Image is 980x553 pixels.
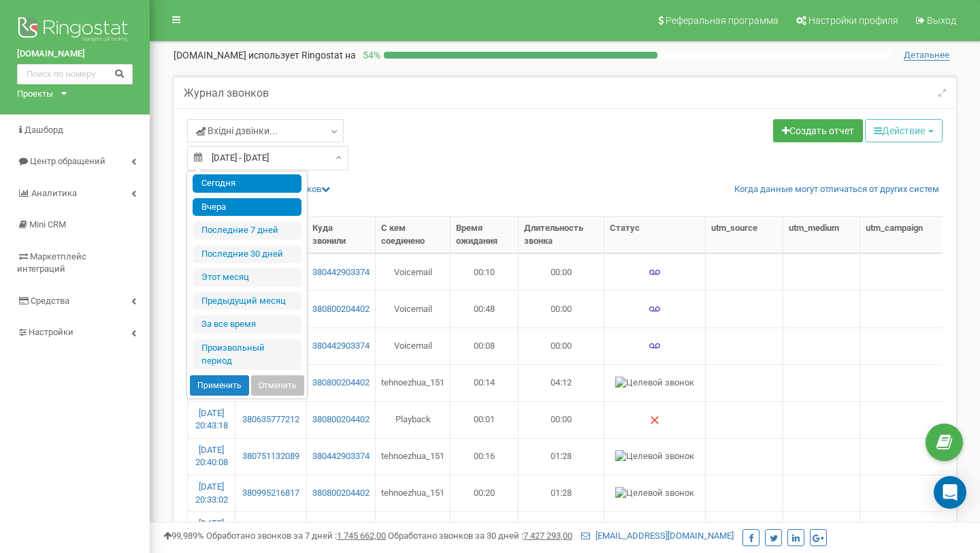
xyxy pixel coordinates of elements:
td: 00:00 [519,401,604,438]
button: Применить [190,375,249,396]
span: Реферальная программа [666,15,779,26]
u: 1 745 662,00 [337,531,386,541]
li: Предыдущий меcяц [193,292,301,311]
img: Нет ответа [649,415,660,426]
span: 99,989% [163,531,204,541]
td: 04:12 [519,364,604,401]
p: [DOMAIN_NAME] [174,48,356,62]
a: 380800204402 [312,413,370,426]
th: utm_source [706,217,783,253]
a: [EMAIL_ADDRESS][DOMAIN_NAME] [581,531,734,541]
button: Действие [865,119,943,142]
img: Голосовая почта [649,341,660,351]
li: Вчера [193,198,301,217]
td: 00:00 [519,290,604,327]
img: Целевой звонок [615,450,694,463]
td: Voicemail [376,253,451,290]
td: tehnoezhua_151 [376,475,451,511]
a: 380442903374 [312,450,370,463]
span: Аналитика [31,188,77,198]
div: Open Intercom Messenger [934,476,966,509]
span: Обработано звонков за 30 дней : [388,531,572,541]
td: 01:15 [451,511,519,548]
a: 380635777212 [241,413,301,426]
a: 380442903374 [312,340,370,353]
a: [DATE] 20:30:19 [195,518,228,541]
span: Mini CRM [29,219,66,230]
a: 380995216817 [241,487,301,500]
button: Отменить [251,375,304,396]
a: [DATE] 20:43:18 [195,408,228,431]
td: Voicemail [376,328,451,364]
td: 01:28 [519,475,604,511]
a: [DATE] 20:40:08 [195,445,228,468]
span: Дашборд [24,125,63,135]
li: Этот месяц [193,268,301,287]
td: 00:01 [451,401,519,438]
span: Настройки [29,327,73,337]
a: 380800204402 [312,303,370,316]
th: Статус [604,217,706,253]
a: 380800204402 [312,377,370,390]
div: Проекты [17,88,53,101]
a: 380800204402 [312,487,370,500]
td: 00:14 [451,364,519,401]
a: Вхідні дзвінки... [187,119,344,142]
p: 54 % [356,48,384,62]
li: Последние 30 дней [193,245,301,264]
span: Средства [31,296,69,306]
td: 00:00 [519,328,604,364]
a: Когда данные могут отличаться от других систем [734,183,939,196]
td: Playback [376,401,451,438]
a: [DOMAIN_NAME] [17,48,133,61]
span: использует Ringostat на [248,50,356,61]
td: 00:20 [451,475,519,511]
span: Маркетплейс интеграций [17,251,86,274]
td: 00:00 [519,511,604,548]
a: 380751132089 [241,450,301,463]
td: 00:48 [451,290,519,327]
li: Произвольный период [193,339,301,370]
span: Вхідні дзвінки... [196,124,278,138]
td: 00:10 [451,253,519,290]
td: tehnoezhua_151 [376,438,451,475]
u: 7 427 293,00 [523,531,572,541]
th: Куда звонили [307,217,376,253]
a: 380442903374 [312,266,370,279]
a: Создать отчет [773,119,863,142]
td: 00:08 [451,328,519,364]
img: Целевой звонок [615,487,694,500]
span: Настройки профиля [808,15,898,26]
th: utm_medium [783,217,860,253]
li: Сегодня [193,174,301,193]
img: Целевой звонок [615,377,694,390]
th: Время ожидания [451,217,519,253]
span: Обработано звонков за 7 дней : [206,531,386,541]
th: Длительность звонка [519,217,604,253]
th: С кем соединено [376,217,451,253]
td: 01:28 [519,438,604,475]
td: 00:00 [519,253,604,290]
span: Центр обращений [30,156,105,166]
img: Голосовая почта [649,267,660,278]
span: Детальнее [904,50,949,61]
input: Поиск по номеру [17,64,133,84]
td: 00:16 [451,438,519,475]
td: Voicemail [376,290,451,327]
span: Выход [927,15,956,26]
img: Голосовая почта [649,304,660,315]
td: tehnoezhua_151 [376,364,451,401]
a: [DATE] 20:33:02 [195,481,228,505]
li: За все время [193,315,301,334]
h5: Журнал звонков [184,87,269,99]
img: Ringostat logo [17,14,133,48]
li: Последние 7 дней [193,221,301,240]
